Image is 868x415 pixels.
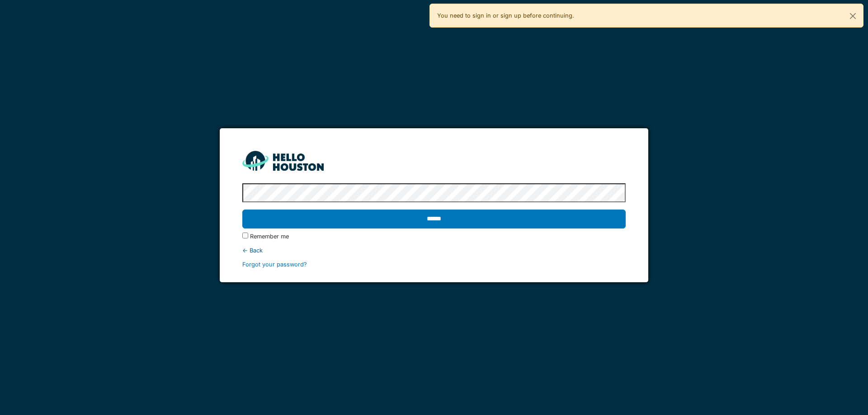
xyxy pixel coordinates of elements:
img: HH_line-BYnF2_Hg.png [242,151,324,170]
a: Forgot your password? [242,261,307,268]
button: Close [843,4,863,28]
label: Remember me [250,232,289,241]
div: You need to sign in or sign up before continuing. [429,4,863,28]
div: ← Back [242,246,625,255]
